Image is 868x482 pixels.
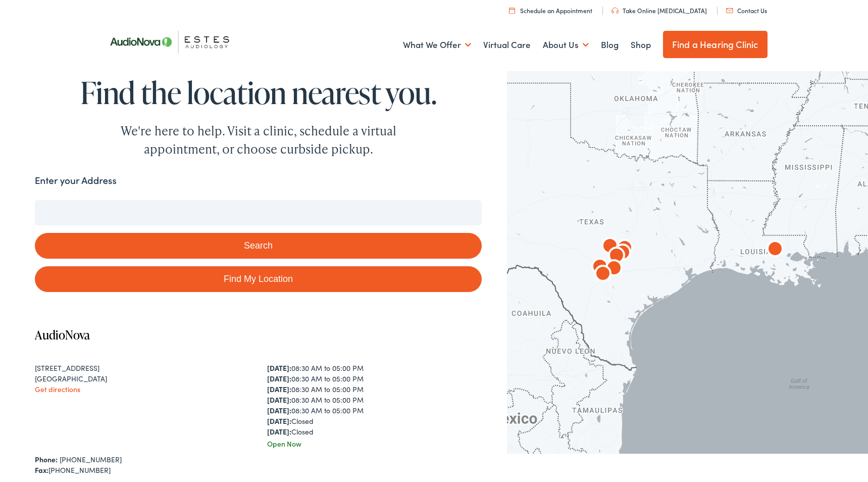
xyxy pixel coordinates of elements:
[606,237,639,270] div: AudioNova
[611,8,619,14] img: utility icon
[267,363,291,373] strong: [DATE]:
[35,173,117,188] label: Enter your Address
[267,426,291,437] strong: [DATE]:
[35,373,249,384] div: [GEOGRAPHIC_DATA]
[35,200,482,225] input: Enter your address or zip code
[600,240,633,273] div: AudioNova
[267,384,291,394] strong: [DATE]:
[483,26,531,64] a: Virtual Care
[509,6,592,15] a: Schedule an Appointment
[611,6,707,15] a: Take Online [MEDICAL_DATA]
[97,122,420,158] div: We're here to help. Visit a clinic, schedule a virtual appointment, or choose curbside pickup.
[35,454,58,464] strong: Phone:
[726,6,767,15] a: Contact Us
[267,363,482,437] div: 08:30 AM to 05:00 PM 08:30 AM to 05:00 PM 08:30 AM to 05:00 PM 08:30 AM to 05:00 PM 08:30 AM to 0...
[35,465,482,475] div: [PHONE_NUMBER]
[726,8,733,13] img: utility icon
[598,253,630,285] div: AudioNova
[594,231,626,263] div: AudioNova
[35,76,482,109] h1: Find the location nearest you.
[663,31,768,58] a: Find a Hearing Clinic
[35,266,482,292] a: Find My Location
[587,259,619,291] div: AudioNova
[267,416,291,426] strong: [DATE]:
[60,454,122,464] a: [PHONE_NUMBER]
[267,373,291,383] strong: [DATE]:
[509,7,515,14] img: utility icon
[267,405,291,415] strong: [DATE]:
[759,234,791,266] div: AudioNova
[631,26,651,64] a: Shop
[601,26,619,64] a: Blog
[35,363,249,373] div: [STREET_ADDRESS]
[35,326,90,343] a: AudioNova
[35,233,482,259] button: Search
[267,395,291,405] strong: [DATE]:
[35,384,80,394] a: Get directions
[608,233,641,265] div: AudioNova
[543,26,589,64] a: About Us
[403,26,471,64] a: What We Offer
[35,465,48,475] strong: Fax:
[584,252,616,284] div: AudioNova
[267,439,482,449] div: Open Now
